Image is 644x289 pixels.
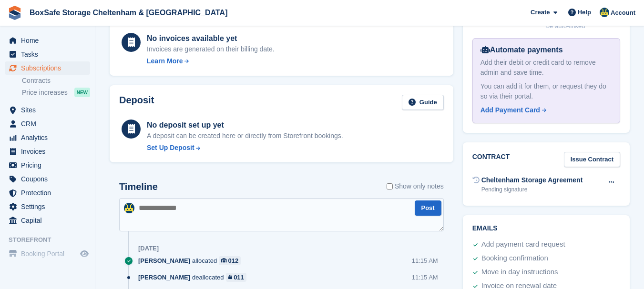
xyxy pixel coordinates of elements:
span: Home [21,34,78,47]
a: menu [5,172,90,186]
a: menu [5,117,90,130]
a: menu [5,34,90,47]
span: Booking Portal [21,247,78,260]
p: A deposit can be created here or directly from Storefront bookings. [147,131,343,141]
a: menu [5,131,90,144]
div: Move in day instructions [481,267,558,278]
img: stora-icon-8386f47178a22dfd0bd8f6a31ec36ba5ce8667c1dd55bd0f319d3a0aa187defe.svg [8,6,22,20]
div: Add payment card request [481,239,565,250]
a: Add Payment Card [480,105,608,115]
div: Learn More [147,56,183,66]
a: 011 [226,273,246,282]
span: [PERSON_NAME] [138,256,190,265]
a: menu [5,61,90,75]
span: Protection [21,186,78,199]
span: Account [611,8,635,18]
a: BoxSafe Storage Cheltenham & [GEOGRAPHIC_DATA] [26,5,231,20]
img: Kim Virabi [600,8,609,17]
span: Coupons [21,172,78,186]
div: NEW [74,88,90,97]
a: Issue Contract [564,152,620,168]
a: menu [5,159,90,172]
div: Add their debit or credit card to remove admin and save time. [480,58,612,78]
button: Post [415,200,441,216]
span: Settings [21,200,78,213]
a: Learn More [147,56,275,66]
input: Show only notes [387,181,393,191]
div: 11:15 AM [412,256,438,265]
h2: Deposit [119,95,154,110]
label: Show only notes [387,181,444,191]
div: [DATE] [138,245,159,252]
a: 012 [219,256,241,265]
span: Pricing [21,159,78,172]
span: Analytics [21,131,78,144]
span: CRM [21,117,78,130]
span: Sites [21,103,78,117]
span: Subscriptions [21,61,78,75]
a: menu [5,48,90,61]
div: No invoices available yet [147,33,275,44]
img: Kim Virabi [124,203,134,213]
a: Preview store [79,248,90,259]
h2: Contract [472,152,510,168]
a: menu [5,200,90,213]
a: menu [5,145,90,158]
a: menu [5,103,90,117]
span: [PERSON_NAME] [138,273,190,282]
h2: Timeline [119,181,158,192]
div: Pending signature [481,185,583,194]
div: Set Up Deposit [147,143,194,153]
span: Storefront [9,235,95,245]
a: Set Up Deposit [147,143,343,153]
span: Create [531,8,550,17]
h2: Emails [472,225,620,232]
div: Add Payment Card [480,105,540,115]
div: allocated [138,256,245,265]
div: Booking confirmation [481,253,548,264]
a: menu [5,186,90,199]
div: You can add it for them, or request they do so via their portal. [480,81,612,101]
div: Cheltenham Storage Agreement [481,175,583,185]
div: deallocated [138,273,251,282]
div: No deposit set up yet [147,120,343,131]
a: Guide [402,95,444,110]
a: menu [5,214,90,227]
span: Invoices [21,145,78,158]
div: 012 [228,256,239,265]
span: Price increases [22,88,68,97]
a: Contracts [22,76,90,85]
div: Invoices are generated on their billing date. [147,44,275,54]
div: 11:15 AM [412,273,438,282]
div: 011 [234,273,244,282]
span: Capital [21,214,78,227]
a: Price increases NEW [22,87,90,98]
div: Automate payments [480,44,612,56]
a: menu [5,247,90,260]
span: Tasks [21,48,78,61]
span: Help [578,8,591,17]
